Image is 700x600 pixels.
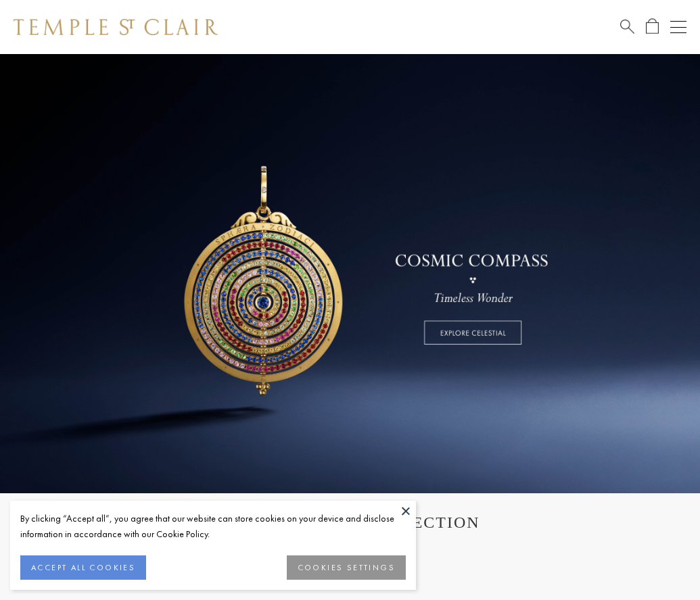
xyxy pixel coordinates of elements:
img: Temple St. Clair [14,19,218,35]
a: Search [620,18,634,35]
div: By clicking “Accept all”, you agree that our website can store cookies on your device and disclos... [20,511,406,542]
button: Open navigation [670,19,686,35]
a: Open Shopping Bag [646,18,659,35]
button: COOKIES SETTINGS [287,555,406,580]
button: ACCEPT ALL COOKIES [20,555,146,580]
